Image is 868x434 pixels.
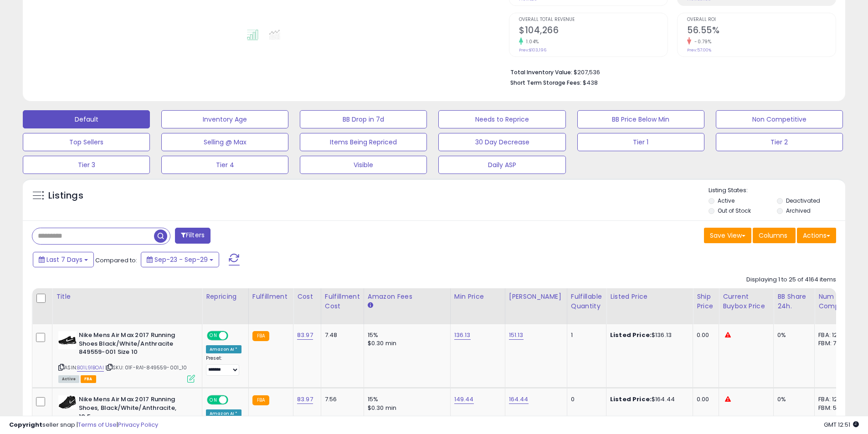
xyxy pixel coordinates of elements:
[206,355,241,376] div: Preset:
[154,255,208,264] span: Sep-23 - Sep-29
[577,110,704,128] button: BB Price Below Min
[58,331,77,349] img: 41pRQZZ9lkL._SL40_.jpg
[368,292,447,301] div: Amazon Fees
[58,395,77,409] img: 51uGybfG9PL._SL40_.jpg
[818,339,848,347] div: FBM: 7
[105,364,187,371] span: | SKU: 01F-RA1-849559-001_10
[9,420,42,429] strong: Copyright
[510,66,829,77] li: $207,536
[716,110,843,128] button: Non Competitive
[818,395,848,403] div: FBA: 12
[510,68,572,76] b: Total Inventory Value:
[697,292,715,311] div: Ship Price
[325,395,357,403] div: 7.56
[325,331,357,339] div: 7.48
[300,133,427,151] button: Items Being Repriced
[509,292,563,301] div: [PERSON_NAME]
[208,332,219,340] span: ON
[777,395,807,403] div: 0%
[161,110,288,128] button: Inventory Age
[454,395,474,404] a: 149.44
[368,301,373,310] small: Amazon Fees.
[297,331,313,340] a: 83.97
[697,331,712,339] div: 0.00
[610,292,689,301] div: Listed Price
[610,395,686,403] div: $164.44
[438,156,565,174] button: Daily ASP
[118,420,158,429] a: Privacy Policy
[610,331,652,339] b: Listed Price:
[697,395,712,403] div: 0.00
[300,156,427,174] button: Visible
[56,292,198,301] div: Title
[95,256,137,265] span: Compared to:
[519,17,668,22] span: Overall Total Revenue
[610,395,652,403] b: Listed Price:
[208,396,219,404] span: ON
[718,207,751,214] label: Out of Stock
[438,110,565,128] button: Needs to Reprice
[368,339,443,347] div: $0.30 min
[797,228,836,243] button: Actions
[77,364,104,372] a: B01L91BOAI
[786,197,820,204] label: Deactivated
[78,420,117,429] a: Terms of Use
[510,79,581,87] b: Short Term Storage Fees:
[571,331,599,339] div: 1
[23,156,150,174] button: Tier 3
[746,276,836,284] div: Displaying 1 to 25 of 4164 items
[519,47,546,53] small: Prev: $103,196
[716,133,843,151] button: Tier 2
[571,395,599,403] div: 0
[523,38,539,45] small: 1.04%
[297,292,317,301] div: Cost
[818,404,848,412] div: FBM: 5
[252,331,269,341] small: FBA
[824,420,859,429] span: 2025-10-7 12:51 GMT
[687,47,711,53] small: Prev: 57.00%
[48,189,83,202] h5: Listings
[718,197,734,204] label: Active
[786,207,811,214] label: Archived
[687,17,836,22] span: Overall ROI
[818,331,848,339] div: FBA: 12
[81,375,96,383] span: FBA
[509,331,524,340] a: 151.13
[300,110,427,128] button: BB Drop in 7d
[58,375,79,383] span: All listings currently available for purchase on Amazon
[368,395,443,403] div: 15%
[610,331,686,339] div: $136.13
[753,228,796,243] button: Columns
[777,331,807,339] div: 0%
[175,228,211,244] button: Filters
[252,292,289,301] div: Fulfillment
[368,404,443,412] div: $0.30 min
[46,255,82,264] span: Last 7 Days
[583,78,598,87] span: $438
[723,292,770,311] div: Current Buybox Price
[252,395,269,405] small: FBA
[709,186,845,195] p: Listing States:
[79,331,190,359] b: Nike Mens Air Max 2017 Running Shoes Black/White/Anthracite 849559-001 Size 10
[454,331,471,340] a: 136.13
[818,292,852,311] div: Num of Comp.
[509,395,529,404] a: 164.44
[438,133,565,151] button: 30 Day Decrease
[691,38,711,45] small: -0.79%
[23,110,150,128] button: Default
[58,331,195,382] div: ASIN:
[325,292,360,311] div: Fulfillment Cost
[227,396,241,404] span: OFF
[519,25,668,37] h2: $104,266
[571,292,602,311] div: Fulfillable Quantity
[23,133,150,151] button: Top Sellers
[704,228,751,243] button: Save View
[687,25,836,37] h2: 56.55%
[368,331,443,339] div: 15%
[9,421,158,429] div: seller snap | |
[577,133,704,151] button: Tier 1
[206,345,241,353] div: Amazon AI *
[141,252,219,267] button: Sep-23 - Sep-29
[79,395,190,423] b: Nike Mens Air Max 2017 Running Shoes, Black/White/Anthracite, 10.5
[759,231,787,240] span: Columns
